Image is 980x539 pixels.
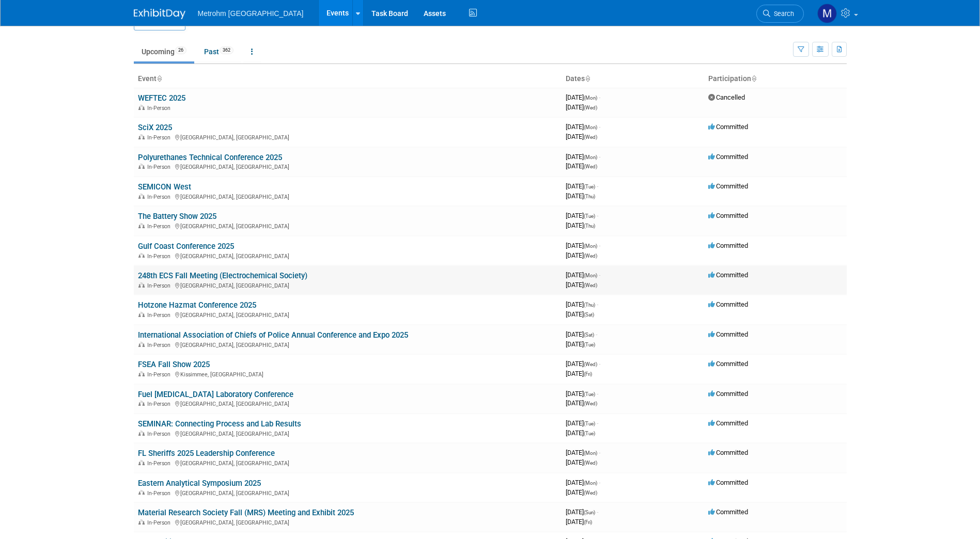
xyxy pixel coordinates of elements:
[566,458,597,466] span: [DATE]
[138,123,172,132] a: SciX 2025
[566,518,592,526] span: [DATE]
[599,271,600,279] span: -
[584,105,597,110] span: (Wed)
[147,460,174,467] span: In-Person
[597,300,598,308] span: -
[584,253,597,259] span: (Wed)
[599,93,600,101] span: -
[584,213,595,219] span: (Tue)
[756,5,804,23] a: Search
[147,519,174,526] span: In-Person
[584,460,597,466] span: (Wed)
[597,419,598,427] span: -
[134,70,562,88] th: Event
[708,93,745,101] span: Cancelled
[138,312,145,317] img: In-Person Event
[138,431,145,436] img: In-Person Event
[708,479,748,486] span: Committed
[584,154,597,160] span: (Mon)
[138,399,557,407] div: [GEOGRAPHIC_DATA], [GEOGRAPHIC_DATA]
[584,401,597,406] span: (Wed)
[138,242,234,251] a: Gulf Coast Conference 2025
[566,360,600,368] span: [DATE]
[566,399,597,407] span: [DATE]
[147,371,174,378] span: In-Person
[708,242,748,249] span: Committed
[196,42,241,61] a: Past362
[566,508,598,516] span: [DATE]
[584,302,595,308] span: (Thu)
[566,390,598,398] span: [DATE]
[566,93,600,101] span: [DATE]
[138,449,275,458] a: FL Sheriffs 2025 Leadership Conference
[138,370,557,378] div: Kissimmee, [GEOGRAPHIC_DATA]
[175,46,186,54] span: 26
[584,134,597,140] span: (Wed)
[138,310,557,319] div: [GEOGRAPHIC_DATA], [GEOGRAPHIC_DATA]
[138,458,557,467] div: [GEOGRAPHIC_DATA], [GEOGRAPHIC_DATA]
[566,340,595,348] span: [DATE]
[597,182,598,190] span: -
[147,401,174,407] span: In-Person
[708,182,748,190] span: Committed
[138,194,145,199] img: In-Person Event
[562,70,704,88] th: Dates
[138,281,557,289] div: [GEOGRAPHIC_DATA], [GEOGRAPHIC_DATA]
[138,488,557,497] div: [GEOGRAPHIC_DATA], [GEOGRAPHIC_DATA]
[584,421,595,426] span: (Tue)
[584,273,597,278] span: (Mon)
[566,330,597,338] span: [DATE]
[566,310,594,318] span: [DATE]
[584,95,597,101] span: (Mon)
[584,124,597,130] span: (Mon)
[708,360,748,368] span: Committed
[138,282,145,288] img: In-Person Event
[599,242,600,249] span: -
[134,42,194,61] a: Upcoming26
[138,460,145,465] img: In-Person Event
[147,223,174,230] span: In-Person
[198,9,304,18] span: Metrohm [GEOGRAPHIC_DATA]
[134,9,185,19] img: ExhibitDay
[708,390,748,398] span: Committed
[597,390,598,398] span: -
[708,153,748,161] span: Committed
[566,133,597,140] span: [DATE]
[566,242,600,249] span: [DATE]
[599,479,600,486] span: -
[566,153,600,161] span: [DATE]
[566,429,595,437] span: [DATE]
[138,223,145,228] img: In-Person Event
[708,508,748,516] span: Committed
[138,490,145,495] img: In-Person Event
[138,164,145,169] img: In-Person Event
[599,153,600,161] span: -
[584,480,597,486] span: (Mon)
[138,93,185,103] a: WEFTEC 2025
[147,105,174,112] span: In-Person
[584,282,597,288] span: (Wed)
[138,518,557,526] div: [GEOGRAPHIC_DATA], [GEOGRAPHIC_DATA]
[566,370,592,377] span: [DATE]
[138,162,557,170] div: [GEOGRAPHIC_DATA], [GEOGRAPHIC_DATA]
[138,133,557,141] div: [GEOGRAPHIC_DATA], [GEOGRAPHIC_DATA]
[566,300,598,308] span: [DATE]
[138,253,145,258] img: In-Person Event
[566,221,595,229] span: [DATE]
[708,449,748,456] span: Committed
[138,251,557,260] div: [GEOGRAPHIC_DATA], [GEOGRAPHIC_DATA]
[708,419,748,427] span: Committed
[708,271,748,279] span: Committed
[584,431,595,436] span: (Tue)
[138,360,210,369] a: FSEA Fall Show 2025
[597,508,598,516] span: -
[147,164,174,170] span: In-Person
[584,371,592,377] span: (Fri)
[599,449,600,456] span: -
[584,164,597,169] span: (Wed)
[599,360,600,368] span: -
[138,401,145,406] img: In-Person Event
[566,162,597,170] span: [DATE]
[584,332,594,338] span: (Sat)
[138,390,293,399] a: Fuel [MEDICAL_DATA] Laboratory Conference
